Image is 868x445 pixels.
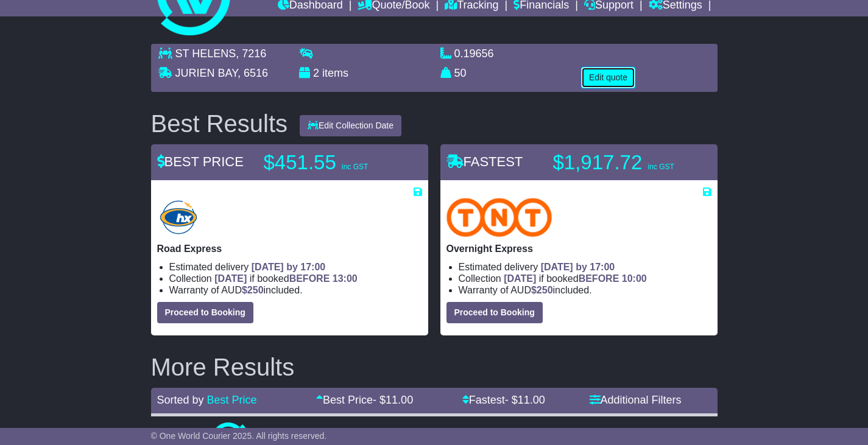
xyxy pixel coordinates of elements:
[459,284,711,296] li: Warranty of AUD included.
[151,354,718,380] h2: More Results
[518,394,545,406] span: 11.00
[459,273,711,284] li: Collection
[454,67,467,79] span: 50
[313,67,319,79] span: 2
[247,285,264,295] span: 250
[157,198,200,237] img: Hunter Express: Road Express
[590,394,682,406] a: Additional Filters
[322,67,348,79] span: items
[333,273,358,284] span: 13:00
[242,285,264,295] span: $
[169,284,422,296] li: Warranty of AUD included.
[300,115,401,136] button: Edit Collection Date
[454,47,494,60] span: 0.19656
[373,394,413,406] span: - $
[446,198,552,237] img: TNT Domestic: Overnight Express
[504,273,536,284] span: [DATE]
[169,261,422,273] li: Estimated delivery
[579,273,619,284] span: BEFORE
[238,67,268,79] span: , 6516
[459,261,711,273] li: Estimated delivery
[462,394,545,406] a: Fastest- $11.00
[157,243,422,254] p: Road Express
[169,273,422,284] li: Collection
[446,154,523,169] span: FASTEST
[207,394,257,406] a: Best Price
[446,302,543,323] button: Proceed to Booking
[505,394,545,406] span: - $
[531,285,553,295] span: $
[214,273,357,284] span: if booked
[386,394,413,406] span: 11.00
[541,262,615,272] span: [DATE] by 17:00
[157,394,204,406] span: Sorted by
[581,67,635,88] button: Edit quote
[537,285,553,295] span: 250
[342,163,368,171] span: inc GST
[553,150,705,175] p: $1,917.72
[157,302,253,323] button: Proceed to Booking
[446,243,711,254] p: Overnight Express
[647,163,674,171] span: inc GST
[622,273,647,284] span: 10:00
[504,273,646,284] span: if booked
[252,262,326,272] span: [DATE] by 17:00
[157,154,244,169] span: BEST PRICE
[236,47,266,60] span: , 7216
[175,47,236,60] span: ST HELENS
[289,273,330,284] span: BEFORE
[214,273,247,284] span: [DATE]
[316,394,413,406] a: Best Price- $11.00
[151,431,327,441] span: © One World Courier 2025. All rights reserved.
[264,150,416,175] p: $451.55
[175,67,238,79] span: JURIEN BAY
[145,110,294,137] div: Best Results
